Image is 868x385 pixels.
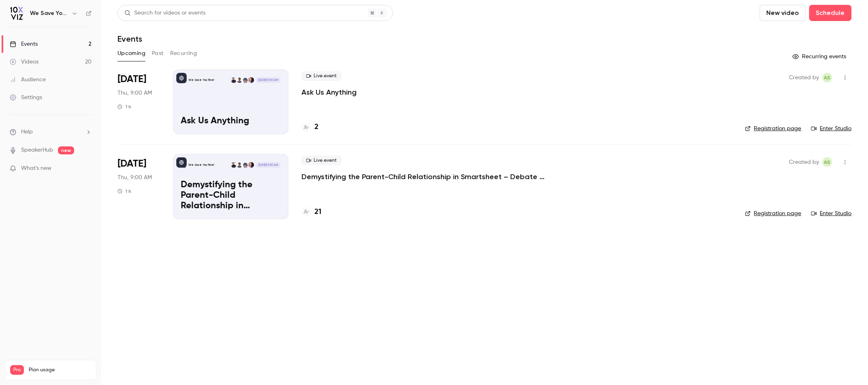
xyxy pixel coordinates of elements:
[118,154,160,219] div: Sep 4 Thu, 9:00 AM (America/Denver)
[10,128,92,136] li: help-dropdown-opener
[118,89,152,97] span: Thu, 9:00 AM
[823,73,832,82] span: Ashley Sage
[248,162,254,168] img: Jennifer Jones
[118,34,142,44] h1: Events
[118,104,131,110] div: 1 h
[10,93,42,102] div: Settings
[170,47,197,60] button: Recurring
[10,58,38,66] div: Videos
[118,47,145,60] button: Upcoming
[21,164,51,173] span: What's new
[237,162,242,168] img: Ayelet Weiner
[10,40,38,48] div: Events
[314,122,319,133] h4: 2
[811,125,852,133] a: Enter Studio
[82,165,92,172] iframe: Noticeable Trigger
[811,209,852,218] a: Enter Studio
[181,180,281,211] p: Demystifying the Parent-Child Relationship in Smartsheet – Debate at the Dinner Table
[242,77,248,83] img: Dansong Wang
[301,156,342,165] span: Live event
[789,73,819,82] span: Created by
[10,76,46,84] div: Audience
[824,73,831,82] span: AS
[823,157,832,167] span: Ashley Sage
[118,73,146,86] span: [DATE]
[188,163,214,167] p: We Save You Time!
[118,188,131,195] div: 1 h
[10,7,23,20] img: We Save You Time!
[231,162,237,168] img: Dustin Wise
[789,50,852,63] button: Recurring events
[301,87,357,97] a: Ask Us Anything
[30,9,68,17] h6: We Save You Time!
[188,78,214,82] p: We Save You Time!
[301,172,545,182] a: Demystifying the Parent-Child Relationship in Smartsheet – Debate at the Dinner Table
[58,146,74,154] span: new
[809,5,852,21] button: Schedule
[181,116,281,127] p: Ask Us Anything
[21,146,53,154] a: SpeakerHub
[314,207,321,218] h4: 21
[301,71,342,81] span: Live event
[29,367,91,373] span: Plan usage
[21,128,33,136] span: Help
[745,125,802,133] a: Registration page
[118,157,146,170] span: [DATE]
[760,5,806,21] button: New video
[242,162,248,168] img: Dansong Wang
[256,77,280,83] span: [DATE] 9:00 AM
[789,157,819,167] span: Created by
[124,9,205,17] div: Search for videos or events
[10,365,24,375] span: Pro
[237,77,242,83] img: Ayelet Weiner
[231,77,237,83] img: Dustin Wise
[745,209,802,218] a: Registration page
[152,47,164,60] button: Past
[301,122,319,133] a: 2
[118,70,160,134] div: Aug 21 Thu, 9:00 AM (America/Denver)
[248,77,254,83] img: Jennifer Jones
[173,70,289,134] a: Ask Us AnythingWe Save You Time!Jennifer JonesDansong WangAyelet WeinerDustin Wise[DATE] 9:00 AMA...
[301,207,321,218] a: 21
[256,162,280,168] span: [DATE] 9:00 AM
[118,173,152,182] span: Thu, 9:00 AM
[824,157,831,167] span: AS
[173,154,289,219] a: Demystifying the Parent-Child Relationship in Smartsheet – Debate at the Dinner Table We Save You...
